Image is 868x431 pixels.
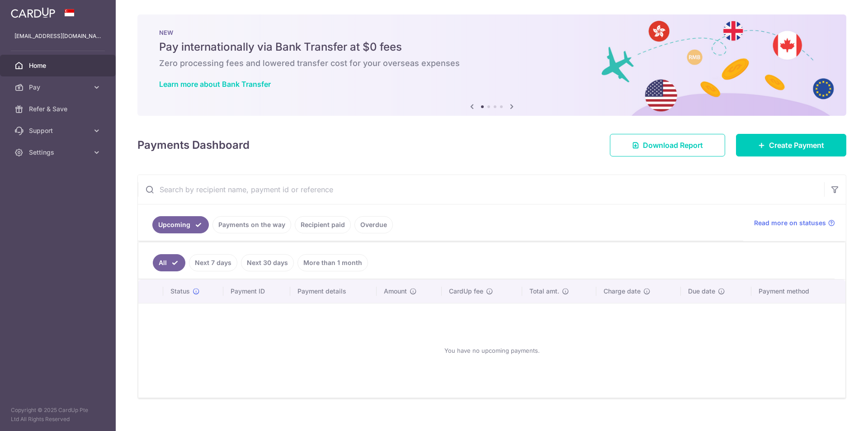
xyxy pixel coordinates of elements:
[643,140,703,151] span: Download Report
[354,216,393,233] a: Overdue
[241,254,294,271] a: Next 30 days
[29,104,89,114] span: Refer & Save
[153,254,185,271] a: All
[137,14,846,116] img: Bank transfer banner
[754,218,826,227] span: Read more on statuses
[189,254,237,271] a: Next 7 days
[449,287,483,296] span: CardUp fee
[159,80,271,89] a: Learn more about Bank Transfer
[295,216,351,233] a: Recipient paid
[604,287,641,296] span: Charge date
[138,175,824,204] input: Search by recipient name, payment id or reference
[754,218,835,227] a: Read more on statuses
[751,279,845,303] th: Payment method
[384,287,407,296] span: Amount
[29,126,89,135] span: Support
[688,287,715,296] span: Due date
[11,7,55,18] img: CardUp
[610,134,725,156] a: Download Report
[170,287,190,296] span: Status
[137,137,250,153] h4: Payments Dashboard
[159,40,825,54] h5: Pay internationally via Bank Transfer at $0 fees
[152,216,209,233] a: Upcoming
[29,83,89,92] span: Pay
[529,287,559,296] span: Total amt.
[29,61,89,70] span: Home
[212,216,291,233] a: Payments on the way
[159,58,825,69] h6: Zero processing fees and lowered transfer cost for your overseas expenses
[769,140,824,151] span: Create Payment
[297,254,368,271] a: More than 1 month
[223,279,290,303] th: Payment ID
[149,311,835,390] div: You have no upcoming payments.
[29,148,89,157] span: Settings
[736,134,846,156] a: Create Payment
[159,29,825,36] p: NEW
[290,279,377,303] th: Payment details
[14,32,101,41] p: [EMAIL_ADDRESS][DOMAIN_NAME]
